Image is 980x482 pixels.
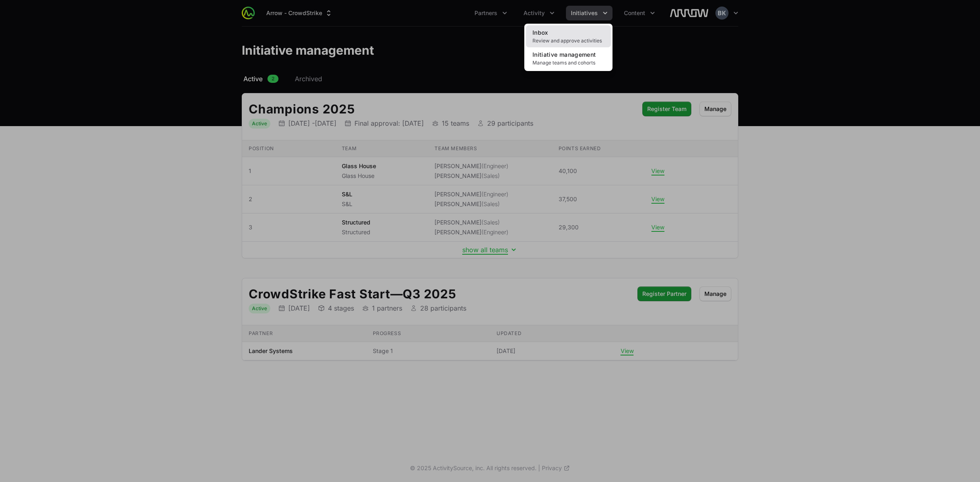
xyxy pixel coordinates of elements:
[532,38,604,44] span: Review and approve activities
[532,51,596,58] span: Initiative management
[532,60,604,66] span: Manage teams and cohorts
[255,6,660,20] div: Main navigation
[532,29,548,36] span: Inbox
[526,47,611,69] a: Initiative managementManage teams and cohorts
[566,6,612,20] div: Initiatives menu
[526,25,611,47] a: InboxReview and approve activities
